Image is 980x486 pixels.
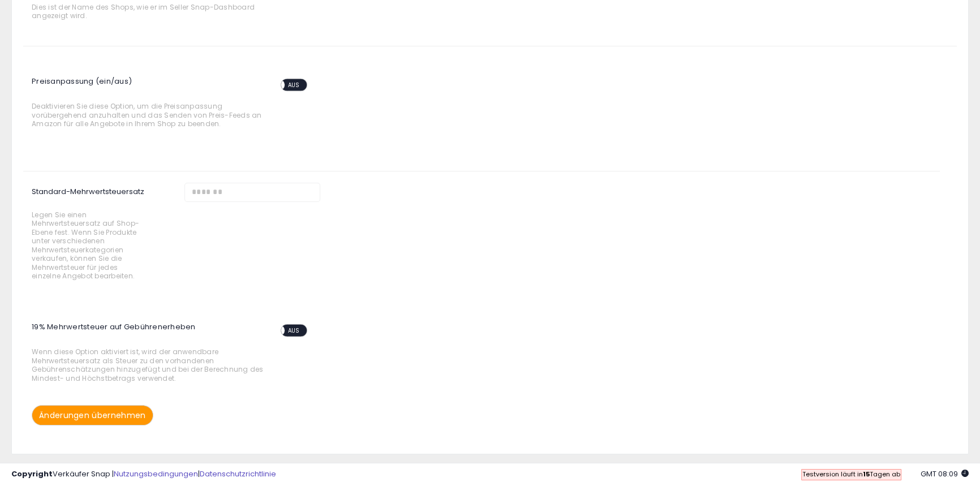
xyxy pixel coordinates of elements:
font: Tagen ab [870,470,900,479]
font: | [198,468,200,479]
font: % Mehrwertsteuer auf Gebühren [39,321,162,332]
font: 15 [863,470,870,479]
font: Deaktivieren Sie diese Option, um die Preisanpassung vorübergehend anzuhalten und das Senden von ... [32,101,262,128]
font: AUS [288,326,299,334]
span: 2025-08-14 08:13 GMT [921,468,969,479]
font: Testversion läuft in [802,470,863,479]
font: erheben [162,321,196,332]
a: Datenschutzrichtlinie [200,468,276,479]
font: Verkäufer Snap | [53,468,114,479]
font: GMT 08:09 [921,468,958,479]
font: Legen Sie einen Mehrwertsteuersatz auf Shop-Ebene fest. Wenn Sie Produkte unter verschiedenen Meh... [32,210,139,281]
font: Änderungen übernehmen [39,410,146,421]
font: AUS [288,81,299,89]
button: Änderungen übernehmen [32,405,153,425]
font: Copyright [11,468,53,479]
font: Wenn diese Option aktiviert ist, wird der anwendbare Mehrwertsteuersatz als Steuer zu den vorhand... [32,347,264,382]
font: Dies ist der Name des Shops, wie er im Seller Snap-Dashboard angezeigt wird. [32,2,255,20]
font: Standard-Mehrwertsteuersatz [32,186,144,197]
a: Nutzungsbedingungen [114,468,198,479]
font: Preisanpassung (ein/aus) [32,76,132,87]
font: 19 [32,321,39,332]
